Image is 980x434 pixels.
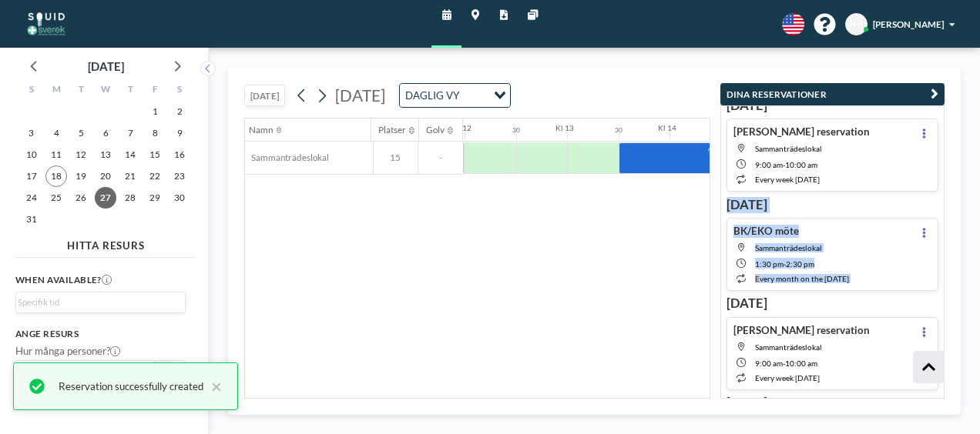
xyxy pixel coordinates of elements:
[95,144,116,165] span: onsdag, augusti 13, 2025
[374,152,417,164] span: 15
[93,81,118,101] div: W
[786,259,814,269] span: 2:30 PM
[783,359,785,368] span: -
[15,345,110,357] font: Hur många personer?
[70,187,92,209] span: tisdag, augusti 26, 2025
[426,125,445,136] div: Golv
[143,81,167,101] div: F
[45,144,67,165] span: måndag, augusti 11, 2025
[755,342,822,352] span: Sammanträdeslokal
[727,395,939,411] h3: [DATE]
[45,187,67,209] span: måndag, augusti 25, 2025
[167,81,192,101] div: S
[244,85,285,106] button: [DATE]
[119,122,141,144] span: torsdag, augusti 7, 2025
[169,187,190,209] span: lördag, augusti 30, 2025
[658,123,676,132] div: Kl 14
[755,144,822,153] span: Sammanträdeslokal
[873,19,944,29] span: [PERSON_NAME]
[755,259,784,269] span: 1:30 PM
[755,243,822,252] span: Sammanträdeslokal
[784,259,786,269] span: -
[727,197,939,213] h3: [DATE]
[245,152,329,164] span: Sammanträdeslokal
[21,165,42,187] span: söndag, augusti 17, 2025
[512,126,520,134] div: 30
[615,126,623,134] div: 30
[21,144,42,165] span: söndag, augusti 10, 2025
[15,234,196,252] h4: HITTA RESURS
[155,360,170,382] button: -
[144,165,166,187] span: fredag, augusti 22, 2025
[88,55,124,77] div: [DATE]
[418,152,463,164] span: -
[95,165,116,187] span: onsdag, augusti 20, 2025
[249,125,273,136] div: Namn
[21,187,42,209] span: söndag, augusti 24, 2025
[70,144,92,165] span: tisdag, augusti 12, 2025
[169,144,190,165] span: lördag, augusti 16, 2025
[755,175,820,184] span: every week [DATE]
[727,295,939,312] h3: [DATE]
[785,359,817,368] span: 10:00 AM
[119,187,141,209] span: torsdag, augusti 28, 2025
[755,359,783,368] span: 9:00 AM
[118,81,143,101] div: T
[169,101,190,122] span: lördag, augusti 2, 2025
[755,274,849,283] span: every month on the [DATE]
[119,144,141,165] span: torsdag, augusti 14, 2025
[169,165,190,187] span: lördag, augusti 23, 2025
[755,373,820,382] span: every week [DATE]
[18,295,176,309] input: Sök efter alternativ
[203,377,222,396] button: close
[555,123,574,132] div: Kl 13
[95,187,116,209] span: onsdag, augusti 27, 2025
[21,209,42,230] span: söndag, augusti 31, 2025
[21,122,42,144] span: söndag, augusti 3, 2025
[170,360,186,382] button: +
[15,329,186,340] h3: Ange resurs
[378,125,406,136] div: Platser
[16,292,185,312] div: Sök efter alternativ
[727,89,827,99] font: DINA RESERVATIONER
[335,85,385,105] span: [DATE]
[783,160,785,169] span: -
[400,84,511,107] div: Sök efter alternativ
[59,377,203,396] div: Reservation successfully created
[144,144,166,165] span: fredag, augusti 15, 2025
[733,125,870,139] h4: [PERSON_NAME] reservation
[144,187,166,209] span: fredag, augusti 29, 2025
[95,122,116,144] span: onsdag, augusti 6, 2025
[69,81,93,101] div: T
[70,165,92,187] span: tisdag, augusti 19, 2025
[119,165,141,187] span: torsdag, augusti 21, 2025
[755,160,783,169] span: 9:00 AM
[169,122,190,144] span: lördag, augusti 9, 2025
[70,122,92,144] span: tisdag, augusti 5, 2025
[144,101,166,122] span: fredag, augusti 1, 2025
[463,87,485,104] input: Sök efter alternativ
[44,81,69,101] div: M
[45,122,67,144] span: måndag, augusti 4, 2025
[21,12,72,37] img: organization-logo
[733,225,799,238] h4: BK/EKO möte
[733,324,870,337] h4: [PERSON_NAME] reservation
[19,81,44,101] div: S
[45,165,67,187] span: måndag, augusti 18, 2025
[727,98,939,114] h3: [DATE]
[405,88,459,103] font: DAGLIG VY
[850,18,863,30] span: NR
[144,122,166,144] span: fredag, augusti 8, 2025
[720,83,945,105] button: DINA RESERVATIONER
[785,160,817,169] span: 10:00 AM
